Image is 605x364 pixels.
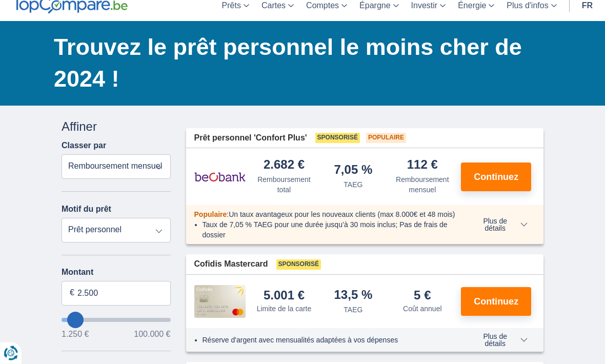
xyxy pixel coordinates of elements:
[54,32,543,95] h1: Trouvez le prêt personnel le moins cher de 2024 !
[366,133,406,144] span: Populaire
[134,331,170,339] span: 100.000 €
[257,304,312,314] div: Limite de la carte
[203,335,456,346] li: Réserve d'argent avec mensualités adaptées à vos dépenses
[229,211,455,219] span: Un taux avantageux pour les nouveaux clients (max 8.000€ et 48 mois)
[62,331,89,339] span: 1.250 €
[315,133,360,144] span: Sponsorisé
[70,288,74,299] span: €
[461,163,531,192] button: Continuez
[62,141,106,151] label: Classer par
[414,290,431,302] div: 5 €
[392,175,453,195] div: Remboursement mensuel
[194,259,268,271] span: Cofidis Mastercard
[472,218,528,232] span: Plus de détails
[62,318,171,322] input: wantToBorrow
[194,286,246,318] img: pret personnel Cofidis CC
[461,288,531,316] button: Continuez
[276,260,321,270] span: Sponsorisé
[472,333,528,348] span: Plus de détails
[194,133,307,145] span: Prêt personnel 'Confort Plus'
[254,175,315,195] div: Remboursement total
[194,211,227,219] span: Populaire
[194,165,246,190] img: pret personnel Beobank
[474,297,518,307] span: Continuez
[264,159,305,173] div: 2.682 €
[264,290,305,302] div: 5.001 €
[334,164,373,178] div: 7,05 %
[203,220,456,240] li: Taux de 7,05 % TAEG pour une durée jusqu’à 30 mois inclus; Pas de frais de dossier
[474,173,518,182] span: Continuez
[62,268,171,277] label: Montant
[62,205,111,214] label: Motif du prêt
[334,289,373,303] div: 13,5 %
[62,118,171,136] div: Affiner
[407,159,438,173] div: 112 €
[464,333,535,348] button: Plus de détails
[344,305,362,315] div: TAEG
[464,217,535,233] button: Plus de détails
[344,180,362,190] div: TAEG
[403,304,442,314] div: Coût annuel
[186,210,465,220] div: :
